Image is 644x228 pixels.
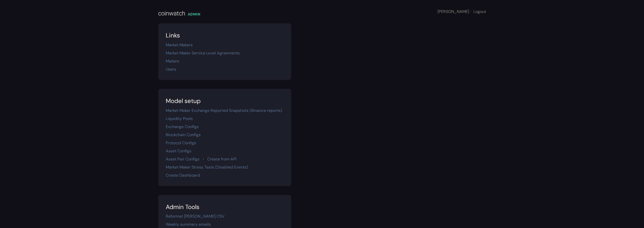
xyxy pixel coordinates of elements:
div: ADMIN [188,12,200,17]
div: Model setup [166,96,284,106]
div: [PERSON_NAME] [438,9,486,15]
a: Exchange Configs [166,124,199,129]
div: Admin Tools [166,202,284,212]
a: Market Maker Exchange Reported Snapshots (Binance reports) [166,108,282,113]
a: Create from API [207,156,237,162]
a: Create Dashboard [166,173,200,178]
a: Liquidity Pools [166,116,193,121]
a: Protocol Configs [166,140,196,146]
a: Mailers [166,58,179,64]
a: Reformat [PERSON_NAME] CSV [166,214,224,219]
a: Market Maker Stress Tests (Disabled Events) [166,164,248,170]
a: Asset Configs [166,148,191,154]
a: Weekly summary emails [166,222,211,227]
a: Asset Pair Configs [166,156,199,162]
a: Blockchain Configs [166,132,201,137]
a: Market Makers [166,42,193,48]
span: · [470,9,471,14]
a: Users [166,67,176,72]
a: Logout [473,9,486,14]
div: Links [166,31,284,40]
div: coinwatch [158,9,185,18]
a: Market Maker Service Level Agreements [166,50,240,56]
span: · [203,156,204,162]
